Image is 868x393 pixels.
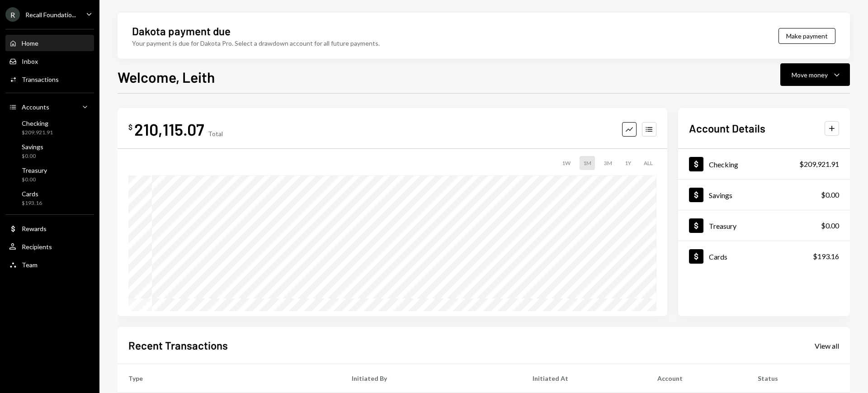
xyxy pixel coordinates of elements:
[709,191,732,199] div: Savings
[558,156,574,170] div: 1W
[22,166,47,174] div: Treasury
[5,187,94,209] a: Cards$193.16
[22,152,43,160] div: $0.00
[799,159,839,170] div: $209,921.91
[22,76,59,83] div: Transactions
[5,238,94,255] a: Recipients
[22,103,49,111] div: Accounts
[22,119,53,127] div: Checking
[208,130,223,137] div: Total
[22,261,38,269] div: Team
[709,160,738,169] div: Checking
[709,222,736,230] div: Treasury
[522,364,646,393] th: Initiated At
[5,164,94,185] a: Treasury$0.00
[118,364,341,393] th: Type
[22,129,53,137] div: $209,921.91
[134,119,204,139] div: 210,115.07
[341,364,522,393] th: Initiated By
[678,210,850,241] a: Treasury$0.00
[709,252,727,261] div: Cards
[640,156,656,170] div: ALL
[118,68,215,86] h1: Welcome, Leith
[678,149,850,179] a: Checking$209,921.91
[5,71,94,87] a: Transactions
[5,140,94,162] a: Savings$0.00
[580,156,595,170] div: 1M
[792,70,828,80] div: Move money
[22,243,52,251] div: Recipients
[128,123,132,132] div: $
[22,39,38,47] div: Home
[815,341,839,350] div: View all
[132,24,231,38] div: Dakota payment due
[132,38,380,48] div: Your payment is due for Dakota Pro. Select a drawdown account for all future payments.
[128,338,228,353] h2: Recent Transactions
[778,28,835,44] button: Make payment
[5,35,94,51] a: Home
[5,256,94,273] a: Team
[689,121,765,136] h2: Account Details
[780,63,850,86] button: Move money
[5,117,94,138] a: Checking$209,921.91
[5,220,94,237] a: Rewards
[747,364,850,393] th: Status
[5,53,94,69] a: Inbox
[25,11,76,19] div: Recall Foundatio...
[813,251,839,262] div: $193.16
[22,176,47,184] div: $0.00
[678,241,850,271] a: Cards$193.16
[678,180,850,210] a: Savings$0.00
[5,7,20,22] div: R
[22,57,38,65] div: Inbox
[22,190,42,198] div: Cards
[821,189,839,200] div: $0.00
[815,341,839,350] a: View all
[646,364,747,393] th: Account
[22,225,47,232] div: Rewards
[600,156,616,170] div: 3M
[22,143,43,151] div: Savings
[621,156,635,170] div: 1Y
[5,99,94,115] a: Accounts
[22,199,42,207] div: $193.16
[821,220,839,231] div: $0.00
